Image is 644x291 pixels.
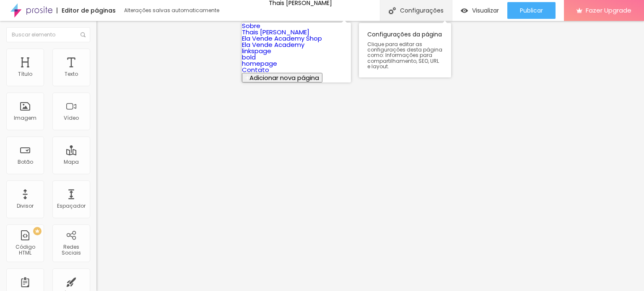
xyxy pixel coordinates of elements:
[242,73,322,82] button: Adicionar nova página
[472,7,499,14] span: Visualizar
[64,159,79,165] div: Mapa
[242,53,256,62] a: bold
[64,115,79,121] div: Vídeo
[242,59,277,68] a: homepage
[124,8,221,13] div: Alterações salvas automaticamente
[17,203,34,209] div: Divisor
[461,7,468,14] img: view-1.svg
[242,21,260,30] a: Sobre
[242,28,309,36] a: Thais [PERSON_NAME]
[6,27,90,42] input: Buscar elemento
[586,7,631,14] span: Fazer Upgrade
[55,244,88,256] div: Redes Sociais
[359,23,451,77] div: Configurações da página
[18,159,33,165] div: Botão
[389,7,396,14] img: Icone
[57,203,86,209] div: Espaçador
[96,21,644,291] iframe: Editor
[242,46,271,55] a: linkspage
[8,244,42,256] div: Código HTML
[14,115,36,121] div: Imagem
[452,2,507,19] button: Visualizar
[65,71,78,77] div: Texto
[242,65,269,74] a: Contato
[520,7,543,14] span: Publicar
[18,71,32,77] div: Título
[80,32,86,37] img: Icone
[242,34,322,43] a: Ela Vende Academy Shop
[249,73,319,82] span: Adicionar nova página
[507,2,556,19] button: Publicar
[367,41,443,69] span: Clique para editar as configurações desta página como: Informações para compartilhamento, SEO, UR...
[242,40,304,49] a: Ela Vende Academy
[57,8,116,13] div: Editor de páginas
